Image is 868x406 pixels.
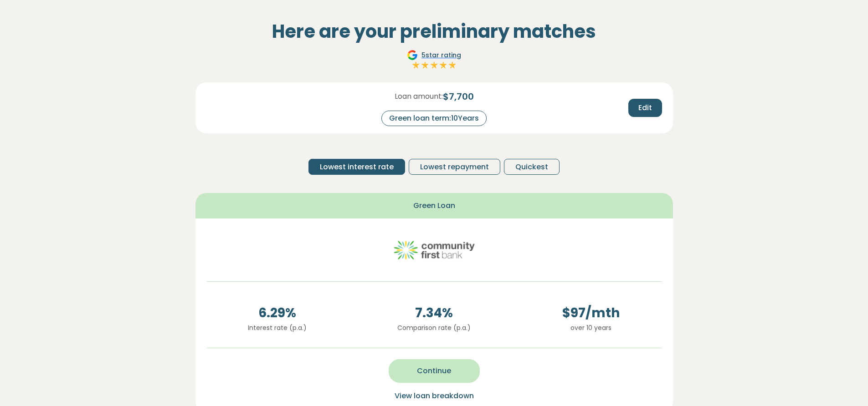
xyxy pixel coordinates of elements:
button: Quickest [504,159,560,175]
img: Full star [439,61,448,70]
span: Continue [417,365,451,376]
span: $ 7,700 [443,90,474,103]
img: community-first logo [393,229,475,270]
button: Continue [389,359,480,383]
button: Edit [628,99,662,117]
span: Edit [638,102,652,113]
img: Full star [430,61,439,70]
span: Lowest repayment [420,162,489,173]
div: Green loan term: 10 Years [381,111,487,126]
p: over 10 years [520,323,662,333]
span: $ 97 /mth [520,304,662,323]
a: Google5star ratingFull starFull starFull starFull starFull star [406,50,462,71]
button: View loan breakdown [392,390,477,402]
img: Google [407,50,418,61]
img: Full star [411,61,421,70]
span: 7.34 % [363,304,505,323]
span: Lowest interest rate [320,162,394,173]
img: Full star [448,61,457,70]
img: Full star [421,61,430,70]
span: 5 star rating [421,51,461,60]
p: Comparison rate (p.a.) [363,323,505,333]
h2: Here are your preliminary matches [195,20,673,42]
button: Lowest interest rate [308,159,405,175]
span: Green Loan [413,200,455,211]
span: Quickest [515,162,548,173]
span: 6.29 % [206,304,349,323]
p: Interest rate (p.a.) [206,323,349,333]
span: View loan breakdown [395,391,474,401]
span: Loan amount: [395,91,443,102]
button: Lowest repayment [409,159,500,175]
